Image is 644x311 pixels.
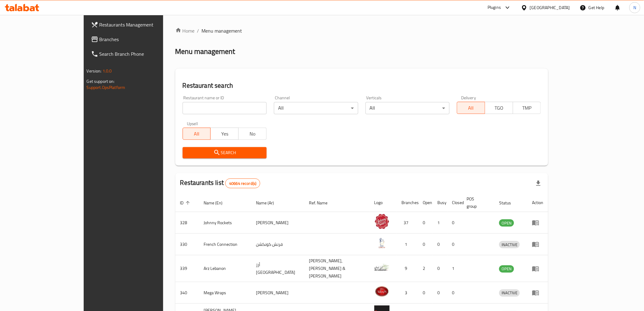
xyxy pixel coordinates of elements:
[461,96,476,100] label: Delivery
[210,128,239,140] button: Yes
[532,219,543,226] div: Menu
[527,193,548,212] th: Action
[204,199,231,207] span: Name (En)
[199,282,251,304] td: Mega Wraps
[532,265,543,272] div: Menu
[499,265,514,272] span: OPEN
[418,212,433,234] td: 0
[86,32,191,47] a: Branches
[374,235,390,251] img: French Connection
[251,234,304,255] td: فرنش كونكشن
[530,4,570,11] div: [GEOGRAPHIC_DATA]
[460,104,483,112] span: All
[447,212,462,234] td: 0
[87,77,115,85] span: Get support on:
[183,147,267,158] button: Search
[447,255,462,282] td: 1
[86,47,191,61] a: Search Branch Phone
[251,282,304,304] td: [PERSON_NAME]
[531,176,546,191] div: Export file
[199,234,251,255] td: French Connection
[633,4,636,11] span: N
[513,102,541,114] button: TMP
[187,149,262,157] span: Search
[86,17,191,32] a: Restaurants Management
[433,193,447,212] th: Busy
[374,260,390,275] img: Arz Lebanon
[433,255,447,282] td: 0
[485,102,513,114] button: TGO
[499,220,514,227] span: OPEN
[433,234,447,255] td: 0
[418,255,433,282] td: 2
[374,214,390,229] img: Johnny Rockets
[499,241,520,248] div: INACTIVE
[397,234,418,255] td: 1
[433,212,447,234] td: 1
[488,104,511,112] span: TGO
[251,212,304,234] td: [PERSON_NAME]
[87,83,125,91] a: Support.OpsPlatform
[225,178,260,188] div: Total records count
[274,102,358,114] div: All
[457,102,485,114] button: All
[199,255,251,282] td: Arz Lebanon
[238,128,267,140] button: No
[199,212,251,234] td: Johnny Rockets
[433,282,447,304] td: 0
[488,4,501,11] div: Plugins
[516,104,539,112] span: TMP
[103,67,112,75] span: 1.0.0
[87,67,102,75] span: Version:
[251,255,304,282] td: أرز [GEOGRAPHIC_DATA]
[175,27,548,34] nav: breadcrumb
[100,50,186,58] span: Search Branch Phone
[447,193,462,212] th: Closed
[202,27,242,34] span: Menu management
[309,199,335,207] span: Ref. Name
[467,195,487,210] span: POS group
[197,27,199,34] li: /
[183,128,211,140] button: All
[499,241,520,248] span: INACTIVE
[397,193,418,212] th: Branches
[256,199,282,207] span: Name (Ar)
[397,212,418,234] td: 37
[183,81,541,90] h2: Restaurant search
[226,181,260,186] span: 40664 record(s)
[447,282,462,304] td: 0
[369,193,397,212] th: Logo
[532,241,543,248] div: Menu
[499,199,519,207] span: Status
[100,21,186,28] span: Restaurants Management
[175,47,235,56] h2: Menu management
[532,289,543,296] div: Menu
[183,102,267,114] input: Search for restaurant name or ID..
[100,36,186,43] span: Branches
[418,282,433,304] td: 0
[185,129,208,138] span: All
[397,282,418,304] td: 3
[213,129,236,138] span: Yes
[418,193,433,212] th: Open
[366,102,450,114] div: All
[187,122,198,126] label: Upsell
[241,129,264,138] span: No
[180,178,261,188] h2: Restaurants list
[374,284,390,299] img: Mega Wraps
[397,255,418,282] td: 9
[447,234,462,255] td: 0
[304,255,369,282] td: [PERSON_NAME],[PERSON_NAME] & [PERSON_NAME]
[418,234,433,255] td: 0
[499,289,520,296] span: INACTIVE
[180,199,192,207] span: ID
